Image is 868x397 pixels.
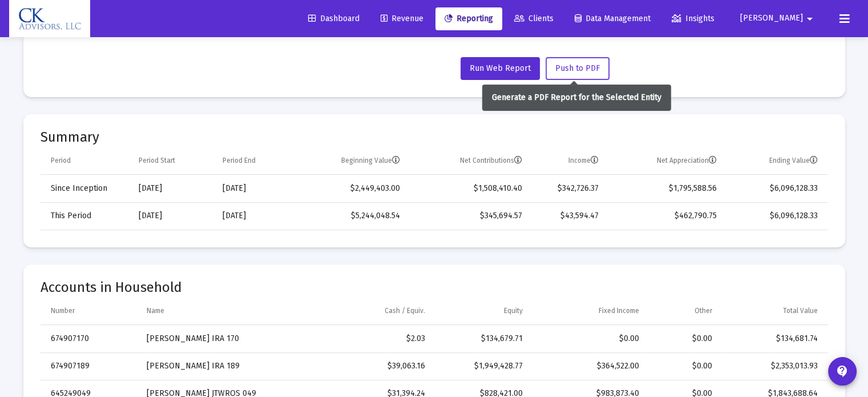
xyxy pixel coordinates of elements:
div: Fixed Income [599,306,639,315]
td: Column Total Value [720,298,827,325]
div: $1,949,428.77 [441,360,523,372]
div: [DATE] [139,183,207,194]
div: $39,063.16 [326,360,425,372]
td: Column Cash / Equiv. [318,298,433,325]
div: $134,679.71 [441,333,523,344]
a: Revenue [372,7,433,30]
td: Column Ending Value [724,147,827,175]
span: Data Management [575,14,651,23]
div: Net Appreciation [656,156,716,165]
div: Income [568,156,598,165]
td: Column Period [41,147,131,175]
td: $2,449,403.00 [294,175,408,202]
div: Cash / Equiv. [385,306,425,315]
a: Insights [663,7,724,30]
a: Dashboard [299,7,369,30]
div: [DATE] [223,210,286,222]
td: Column Period Start [131,147,215,175]
mat-card-title: Accounts in Household [41,282,828,293]
td: $345,694.57 [408,202,530,230]
div: Period Start [139,156,175,165]
div: $134,681.74 [728,333,817,344]
td: 674907189 [41,352,139,380]
span: Dashboard [308,14,360,23]
div: $364,522.00 [539,360,639,372]
div: $0.00 [655,360,713,372]
mat-icon: contact_support [835,364,849,378]
div: Total Value [783,306,818,315]
td: Column Period End [215,147,294,175]
td: Column Beginning Value [294,147,408,175]
td: $462,790.75 [606,202,724,230]
td: [PERSON_NAME] IRA 170 [139,325,318,352]
td: Column Net Appreciation [606,147,724,175]
span: Revenue [381,14,423,23]
div: Name [147,306,164,315]
span: Clients [514,14,554,23]
span: Push to PDF [555,63,600,73]
td: $1,508,410.40 [408,175,530,202]
div: $2,353,013.93 [728,360,817,372]
div: $0.00 [539,333,639,344]
div: $0.00 [655,333,713,344]
td: $5,244,048.54 [294,202,408,230]
td: Column Name [139,298,318,325]
div: Number [51,306,75,315]
td: Column Number [41,298,139,325]
mat-card-title: Summary [41,131,828,143]
td: Since Inception [41,175,131,202]
td: [PERSON_NAME] IRA 189 [139,352,318,380]
a: Data Management [566,7,660,30]
td: Column Net Contributions [408,147,530,175]
div: Net Contributions [460,156,522,165]
div: Period End [223,156,256,165]
a: Clients [505,7,563,30]
td: This Period [41,202,131,230]
div: Beginning Value [341,156,400,165]
div: Data grid [41,147,828,230]
button: Push to PDF [546,57,609,80]
td: Column Fixed Income [531,298,647,325]
span: Insights [672,14,714,23]
div: Period [51,156,71,165]
td: $1,795,588.56 [606,175,724,202]
td: $342,726.37 [530,175,606,202]
td: $6,096,128.33 [724,202,827,230]
span: [PERSON_NAME] [740,14,803,23]
button: Run Web Report [461,57,540,80]
a: Reporting [435,7,502,30]
td: $6,096,128.33 [724,175,827,202]
td: Column Equity [433,298,531,325]
div: Other [695,306,712,315]
mat-icon: arrow_drop_down [803,7,817,30]
td: Column Other [647,298,721,325]
td: $43,594.47 [530,202,606,230]
div: [DATE] [223,183,286,194]
td: 674907170 [41,325,139,352]
span: Run Web Report [470,63,531,73]
button: [PERSON_NAME] [726,7,830,30]
div: Ending Value [769,156,818,165]
img: Dashboard [18,7,82,30]
td: Column Income [530,147,606,175]
div: [DATE] [139,210,207,222]
span: Reporting [445,14,493,23]
div: $2.03 [326,333,425,344]
div: Equity [504,306,523,315]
